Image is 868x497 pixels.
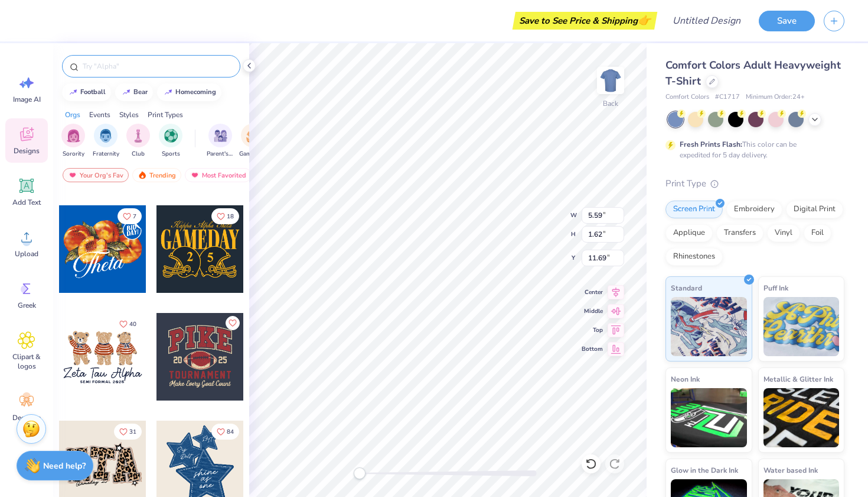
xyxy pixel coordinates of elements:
[671,388,747,447] img: Neon Ink
[18,301,36,310] span: Greek
[89,109,110,120] div: Events
[716,224,763,242] div: Transfers
[207,124,234,159] div: filter for Parent's Weekend
[133,214,136,220] span: 7
[746,92,805,102] span: Minimum Order: 24 +
[126,124,150,159] button: filter button
[582,288,603,297] span: Center
[582,306,603,316] span: Middle
[767,224,800,242] div: Vinyl
[239,124,266,159] button: filter button
[665,58,841,88] span: Comfort Colors Adult Heavyweight T-Shirt
[190,171,200,179] img: most_fav.gif
[804,224,831,242] div: Foil
[129,429,136,435] span: 31
[786,201,843,218] div: Digital Print
[582,344,603,354] span: Bottom
[665,177,844,191] div: Print Type
[671,373,700,385] span: Neon Ink
[157,83,221,101] button: homecoming
[175,89,216,95] div: homecoming
[726,201,782,218] div: Embroidery
[763,464,818,476] span: Water based Ink
[207,150,234,159] span: Parent's Weekend
[185,168,252,182] div: Most Favorited
[354,467,366,479] div: Accessibility label
[129,321,136,327] span: 40
[63,150,84,159] span: Sorority
[671,464,738,476] span: Glow in the Dark Ink
[671,282,702,294] span: Standard
[162,150,180,159] span: Sports
[63,168,129,182] div: Your Org's Fav
[126,124,150,159] div: filter for Club
[14,146,40,156] span: Designs
[599,69,622,92] img: Back
[211,208,239,224] button: Like
[246,129,260,143] img: Game Day Image
[7,352,46,371] span: Clipart & logos
[61,124,85,159] button: filter button
[164,89,173,96] img: trend_line.gif
[132,129,145,143] img: Club Image
[133,89,148,95] div: bear
[715,92,740,102] span: # C1717
[15,249,38,259] span: Upload
[68,89,78,96] img: trend_line.gif
[665,224,713,242] div: Applique
[515,12,654,30] div: Save to See Price & Shipping
[61,124,85,159] div: filter for Sorority
[763,297,840,356] img: Puff Ink
[159,124,182,159] div: filter for Sports
[665,201,723,218] div: Screen Print
[159,124,182,159] button: filter button
[680,139,825,160] div: This color can be expedited for 5 day delivery.
[65,109,80,120] div: Orgs
[118,208,142,224] button: Like
[62,83,111,101] button: football
[665,248,723,266] div: Rhinestones
[114,424,142,440] button: Like
[43,460,86,472] strong: Need help?
[665,92,709,102] span: Comfort Colors
[81,60,233,72] input: Try "Alpha"
[132,168,181,182] div: Trending
[138,171,147,179] img: trending.gif
[214,129,227,143] img: Parent's Weekend Image
[68,171,77,179] img: most_fav.gif
[122,89,131,96] img: trend_line.gif
[115,83,153,101] button: bear
[93,124,119,159] button: filter button
[239,124,266,159] div: filter for Game Day
[132,150,145,159] span: Club
[148,109,183,120] div: Print Types
[763,388,840,447] img: Metallic & Glitter Ink
[12,198,41,207] span: Add Text
[119,109,139,120] div: Styles
[680,140,742,149] strong: Fresh Prints Flash:
[226,316,240,330] button: Like
[239,150,266,159] span: Game Day
[207,124,234,159] button: filter button
[80,89,106,95] div: football
[12,413,41,422] span: Decorate
[114,316,142,332] button: Like
[227,214,234,220] span: 18
[227,429,234,435] span: 84
[13,95,41,104] span: Image AI
[164,129,178,143] img: Sports Image
[211,424,239,440] button: Like
[638,13,651,27] span: 👉
[671,297,747,356] img: Standard
[763,282,788,294] span: Puff Ink
[582,325,603,335] span: Top
[663,9,750,33] input: Untitled Design
[763,373,833,385] span: Metallic & Glitter Ink
[759,11,815,31] button: Save
[67,129,80,143] img: Sorority Image
[93,124,119,159] div: filter for Fraternity
[603,98,618,109] div: Back
[93,150,119,159] span: Fraternity
[99,129,112,143] img: Fraternity Image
